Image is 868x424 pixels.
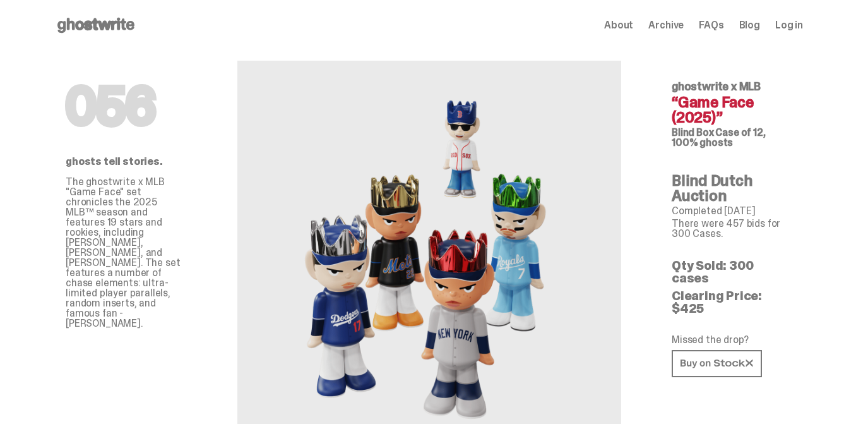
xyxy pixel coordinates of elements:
[672,206,793,216] p: Completed [DATE]
[648,20,684,30] a: Archive
[672,289,793,315] p: Clearing Price: $425
[699,20,723,30] a: FAQs
[672,335,793,345] p: Missed the drop?
[66,157,187,167] p: ghosts tell stories.
[739,20,760,30] a: Blog
[672,126,766,149] span: Case of 12, 100% ghosts
[775,20,803,30] a: Log in
[672,219,793,239] p: There were 457 bids for 300 Cases.
[672,173,793,203] h4: Blind Dutch Auction
[672,79,761,94] span: ghostwrite x MLB
[672,259,793,284] p: Qty Sold: 300 cases
[66,177,187,329] p: The ghostwrite x MLB "Game Face" set chronicles the 2025 MLB™ season and features 19 stars and ro...
[604,20,633,30] a: About
[672,126,714,139] span: Blind Box
[66,81,187,131] h1: 056
[672,95,793,125] h4: “Game Face (2025)”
